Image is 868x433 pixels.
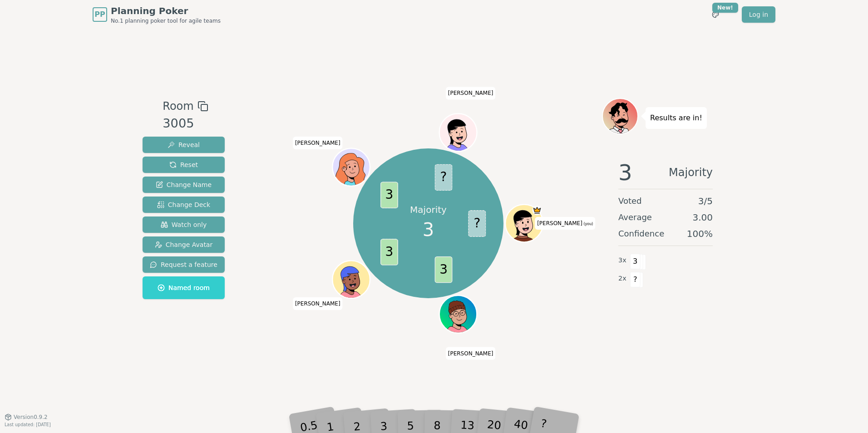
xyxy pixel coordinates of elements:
a: PPPlanning PokerNo.1 planning poker tool for agile teams [93,5,221,25]
span: Watch only [161,220,207,229]
p: Majority [410,203,447,216]
span: Click to change your name [535,217,595,230]
span: Reset [169,160,198,169]
span: Planning Poker [111,5,221,17]
span: (you) [582,222,593,226]
span: Change Name [156,180,212,189]
div: 3005 [163,114,208,133]
span: 2 x [618,274,626,284]
button: Change Name [143,177,225,193]
button: Change Deck [143,197,225,213]
button: Click to change your avatar [506,206,542,241]
a: Log in [742,6,775,23]
span: Click to change your name [446,347,496,360]
span: Named room [158,283,210,292]
button: Change Avatar [143,236,225,253]
span: 100 % [687,227,713,240]
span: Version 0.9.2 [14,413,48,421]
span: 3 [423,216,434,243]
span: 3 x [618,256,626,266]
span: Average [618,211,652,224]
span: Change Deck [157,200,210,209]
span: 3 [380,239,398,265]
button: Reveal [143,137,225,153]
span: Majority [669,162,713,183]
div: New! [712,3,738,13]
span: 3 [434,256,452,283]
span: 3 [380,182,398,208]
span: ? [468,210,486,236]
span: 3.00 [692,211,713,224]
span: Confidence [618,227,664,240]
span: 3 [618,162,632,183]
span: Click to change your name [293,297,343,310]
button: New! [707,6,724,23]
span: 3 / 5 [698,195,713,207]
span: Voted [618,195,642,207]
button: Version0.9.2 [5,413,48,421]
span: Reveal [168,140,200,149]
span: Brendan is the host [532,206,542,215]
span: 3 [630,254,641,269]
span: Click to change your name [446,87,496,100]
span: Request a feature [150,260,217,269]
span: Room [163,98,193,114]
span: ? [630,272,641,287]
button: Request a feature [143,256,225,273]
span: Change Avatar [155,240,213,249]
button: Watch only [143,216,225,233]
span: No.1 planning poker tool for agile teams [111,17,221,25]
span: PP [94,9,105,20]
button: Named room [143,276,225,299]
button: Reset [143,157,225,173]
span: Click to change your name [293,137,343,149]
span: Last updated: [DATE] [5,422,51,427]
span: ? [434,164,452,190]
p: Results are in! [650,112,702,124]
